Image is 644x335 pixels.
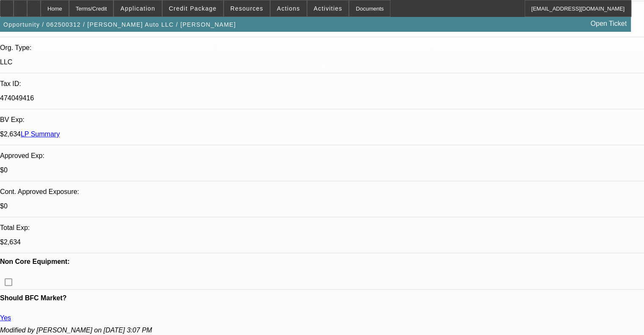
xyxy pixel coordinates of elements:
span: Actions [277,5,300,12]
a: Open Ticket [587,17,630,31]
button: Activities [307,0,349,17]
span: Opportunity / 062500312 / [PERSON_NAME] Auto LLC / [PERSON_NAME] [3,21,236,28]
span: Application [120,5,155,12]
button: Actions [271,0,307,17]
span: Credit Package [169,5,217,12]
a: LP Summary [21,130,60,138]
button: Credit Package [163,0,223,17]
span: Resources [230,5,263,12]
button: Resources [224,0,270,17]
span: Activities [314,5,343,12]
button: Application [114,0,161,17]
